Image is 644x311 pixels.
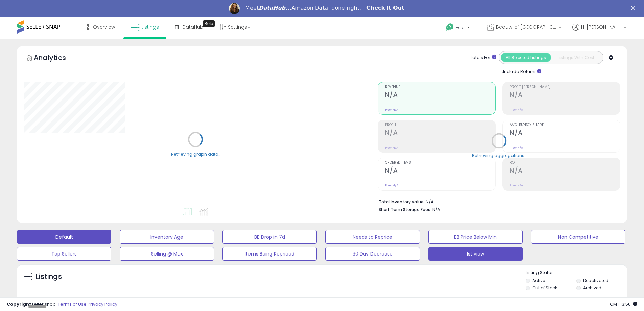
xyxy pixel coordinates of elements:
[583,285,601,291] label: Archived
[222,230,317,244] button: BB Drop in 7d
[532,277,545,283] label: Active
[120,247,214,261] button: Selling @ Max
[472,152,526,158] div: Retrieving aggregations..
[17,230,111,244] button: Default
[581,24,622,30] span: Hi [PERSON_NAME]
[501,53,551,62] button: All Selected Listings
[120,230,214,244] button: Inventory Age
[610,301,637,307] span: 2025-10-14 13:56 GMT
[245,5,361,12] div: Meet Amazon Data, done right.
[428,230,523,244] button: BB Price Below Min
[572,24,626,39] a: Hi [PERSON_NAME]
[446,23,454,31] i: Get Help
[456,25,465,30] span: Help
[126,17,164,37] a: Listings
[170,17,209,37] a: DataHub
[494,67,549,75] div: Include Returns
[526,270,627,276] p: Listing States:
[428,247,523,261] button: 1st view
[93,24,115,30] span: Overview
[171,151,220,157] div: Retrieving graph data..
[470,54,496,61] div: Totals For
[229,3,240,14] img: Profile image for Georgie
[17,247,111,261] button: Top Sellers
[440,18,476,39] a: Help
[551,53,601,62] button: Listings With Cost
[496,24,557,30] span: Beauty of [GEOGRAPHIC_DATA]
[259,5,291,11] i: DataHub...
[482,17,567,39] a: Beauty of [GEOGRAPHIC_DATA]
[325,247,420,261] button: 30 Day Decrease
[203,20,215,27] div: Tooltip anchor
[531,230,625,244] button: Non Competitive
[36,272,62,282] h5: Listings
[583,277,609,283] label: Deactivated
[366,5,404,12] a: Check It Out
[325,230,420,244] button: Needs to Reprice
[141,24,159,30] span: Listings
[7,301,117,308] div: seller snap | |
[214,17,256,37] a: Settings
[222,247,317,261] button: Items Being Repriced
[631,6,638,10] div: Close
[182,24,204,30] span: DataHub
[79,17,120,37] a: Overview
[532,285,557,291] label: Out of Stock
[34,53,79,64] h5: Analytics
[7,301,31,307] strong: Copyright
